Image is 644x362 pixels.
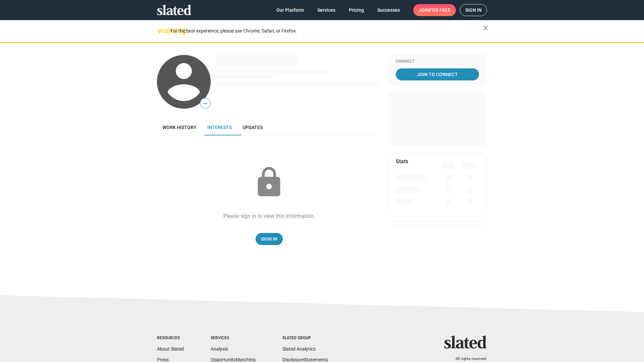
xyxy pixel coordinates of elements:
[252,166,286,199] mat-icon: lock
[317,4,335,16] span: Services
[157,336,184,341] div: Resources
[237,119,268,135] a: Updates
[282,346,316,352] a: Slated Analytics
[157,119,202,135] a: Work history
[419,4,450,16] span: Join
[211,336,256,341] div: Services
[200,99,210,108] span: —
[158,26,166,35] mat-icon: warning
[282,336,328,341] div: Slated Group
[157,346,184,352] a: About Slated
[207,125,232,130] span: Interests
[372,4,405,16] a: Successes
[343,4,369,16] a: Pricing
[396,59,479,64] div: Connect
[482,24,490,32] mat-icon: close
[413,4,456,16] a: Joinfor free
[271,4,309,16] a: Our Platform
[429,4,450,16] span: for free
[349,4,364,16] span: Pricing
[397,68,478,80] span: Join To Connect
[162,125,197,130] span: Work history
[211,346,228,352] a: Analysis
[276,4,304,16] span: Our Platform
[312,4,341,16] a: Services
[261,233,277,245] span: Sign In
[243,125,263,130] span: Updates
[460,4,487,16] a: Sign in
[396,158,408,165] mat-card-title: Stats
[256,233,283,245] a: Sign In
[223,213,315,220] div: Please sign in to view this information.
[396,68,479,80] a: Join To Connect
[202,119,237,135] a: Interests
[170,26,483,36] div: For the best experience, please use Chrome, Safari, or Firefox.
[377,4,400,16] span: Successes
[465,4,482,16] span: Sign in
